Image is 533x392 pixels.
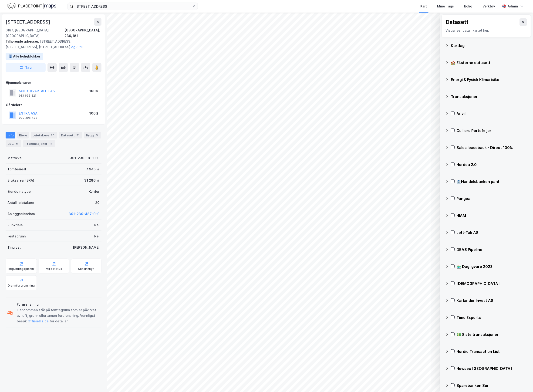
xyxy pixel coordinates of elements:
div: 6 [15,141,19,146]
div: Alle boligblokker [13,54,40,59]
div: Anvil [457,111,527,116]
div: 7 945 ㎡ [86,166,100,172]
div: Eiendomstype [7,189,31,194]
div: Tomteareal [7,166,26,172]
div: Energi & Fysisk Klimarisiko [451,77,527,82]
div: Kontrollprogram for chat [510,370,533,392]
div: Timo Exports [457,315,527,320]
iframe: Chat Widget [510,370,533,392]
div: Newsec [GEOGRAPHIC_DATA] [457,366,527,371]
div: Bolig [464,3,472,9]
div: Hjemmelshaver [6,80,101,85]
div: Datasett [446,18,469,26]
img: logo.f888ab2527a4732fd821a326f86c7f29.svg [7,2,56,10]
div: Mine Tags [437,3,454,9]
div: 31 [76,133,80,138]
div: [STREET_ADDRESS], [STREET_ADDRESS], [STREET_ADDRESS] [6,39,98,50]
div: Colliers Porteføljer [457,128,527,133]
div: [GEOGRAPHIC_DATA], 230/181 [64,27,101,39]
div: Festegrunn [7,233,26,239]
div: Eiendommen står på tomtegrunn som er påvirket av luft, grunn eller annen forurensning. Vennligst ... [17,307,100,324]
div: 🏦Handelsbanken pant [457,179,527,184]
div: 3 [95,133,99,138]
div: 0187, [GEOGRAPHIC_DATA], [GEOGRAPHIC_DATA] [6,27,64,39]
div: Nei [94,222,100,228]
div: Gårdeiere [6,102,101,108]
div: Lett-Tak AS [457,230,527,235]
div: Visualiser data i kartet her. [446,28,527,33]
div: Miljøstatus [46,267,62,271]
div: 🏪 Dagligvare 2023 [457,264,527,269]
div: 999 296 432 [19,116,37,120]
div: Transaksjoner [23,140,55,147]
div: 301-230-181-0-0 [70,155,100,161]
div: Bygg [84,132,101,139]
div: Nordic Transaction List [457,349,527,354]
div: Saksinnsyn [78,267,94,271]
div: Verktøy [483,3,495,9]
div: 913 636 821 [19,94,36,98]
div: 20 [95,200,100,206]
div: NIAM [457,213,527,218]
div: Grunnforurensning [8,284,35,287]
div: 31 286 ㎡ [84,178,100,183]
div: Datasett [59,132,82,139]
div: Sales leaseback - Direct 100% [457,145,527,150]
div: [STREET_ADDRESS] [6,18,51,26]
button: Tag [6,63,46,72]
div: 💵 Siste transaksjoner [457,332,527,337]
div: [DEMOGRAPHIC_DATA] [457,281,527,286]
input: Søk på adresse, matrikkel, gårdeiere, leietakere eller personer [73,3,192,10]
div: 14 [48,141,53,146]
div: Pangea [457,196,527,201]
div: Transaksjoner [451,94,527,99]
div: Kartlag [451,43,527,48]
div: 100% [89,88,98,94]
div: Anleggseiendom [7,211,35,217]
div: 🏫 Eksterne datasett [451,60,527,65]
button: 301-230-487-0-0 [69,211,100,217]
div: Sparebanken Sør [457,383,527,388]
div: Leietakere [31,132,57,139]
span: Tilhørende adresser: [6,39,40,43]
div: Admin [508,3,518,9]
div: Nei [94,233,100,239]
div: Reguleringsplaner [8,267,34,271]
div: Eiere [17,132,29,139]
div: Forurensning [17,302,100,307]
div: Matrikkel [7,155,23,161]
div: 20 [50,133,55,138]
div: Punktleie [7,222,23,228]
div: Karlander Invest AS [457,298,527,303]
div: 100% [89,111,98,116]
div: DEAS Pipeline [457,247,527,252]
div: Info [6,132,15,139]
div: Bruksareal (BRA) [7,178,34,183]
div: [PERSON_NAME] [73,245,100,250]
div: Tinglyst [7,245,21,250]
div: Antall leietakere [7,200,34,206]
div: Kart [421,3,427,9]
div: ESG [6,140,21,147]
div: Kontor [89,189,100,194]
div: Nordea 2.0 [457,162,527,167]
